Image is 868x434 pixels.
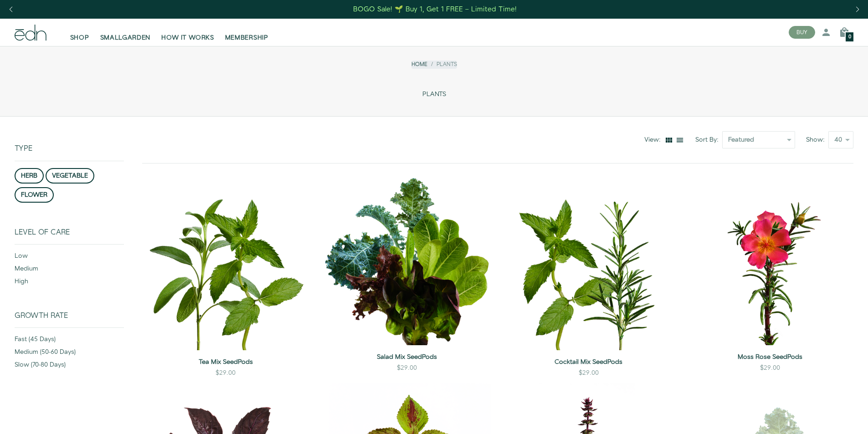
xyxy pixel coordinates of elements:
[397,363,417,373] div: $29.00
[695,135,722,144] label: Sort By:
[216,368,236,378] div: $29.00
[156,22,219,42] a: HOW IT WORKS
[644,135,664,144] div: View:
[579,368,599,378] div: $29.00
[15,311,124,327] div: Growth Rate
[15,228,124,244] div: Level of Care
[806,135,828,144] label: Show:
[505,357,672,367] a: Cocktail Mix SeedPods
[687,178,853,345] img: Moss Rose SeedPods
[70,33,89,42] span: SHOP
[15,251,124,264] div: low
[15,277,124,290] div: high
[15,360,124,373] div: slow (70-80 days)
[95,22,156,42] a: SMALLGARDEN
[142,178,309,350] img: Tea Mix SeedPods
[220,22,274,42] a: MEMBERSHIP
[225,33,268,42] span: MEMBERSHIP
[46,168,94,184] button: vegetable
[687,352,853,362] a: Moss Rose SeedPods
[411,61,427,68] a: Home
[142,357,309,367] a: Tea Mix SeedPods
[324,352,490,362] a: Salad Mix SeedPods
[100,33,151,42] span: SMALLGARDEN
[422,91,446,98] span: PLANTS
[15,335,124,347] div: fast (45 days)
[15,187,54,203] button: flower
[352,2,518,16] a: BOGO Sale! 🌱 Buy 1, Get 1 FREE – Limited Time!
[65,22,95,42] a: SHOP
[760,363,780,373] div: $29.00
[15,347,124,360] div: medium (50-60 days)
[15,168,44,184] button: herb
[324,178,490,345] img: Salad Mix SeedPods
[505,178,672,350] img: Cocktail Mix SeedPods
[427,61,457,68] li: Plants
[15,117,124,160] div: Type
[848,35,851,40] span: 0
[15,264,124,277] div: medium
[353,5,517,14] div: BOGO Sale! 🌱 Buy 1, Get 1 FREE – Limited Time!
[411,61,457,68] nav: breadcrumbs
[161,33,214,42] span: HOW IT WORKS
[789,26,815,39] button: BUY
